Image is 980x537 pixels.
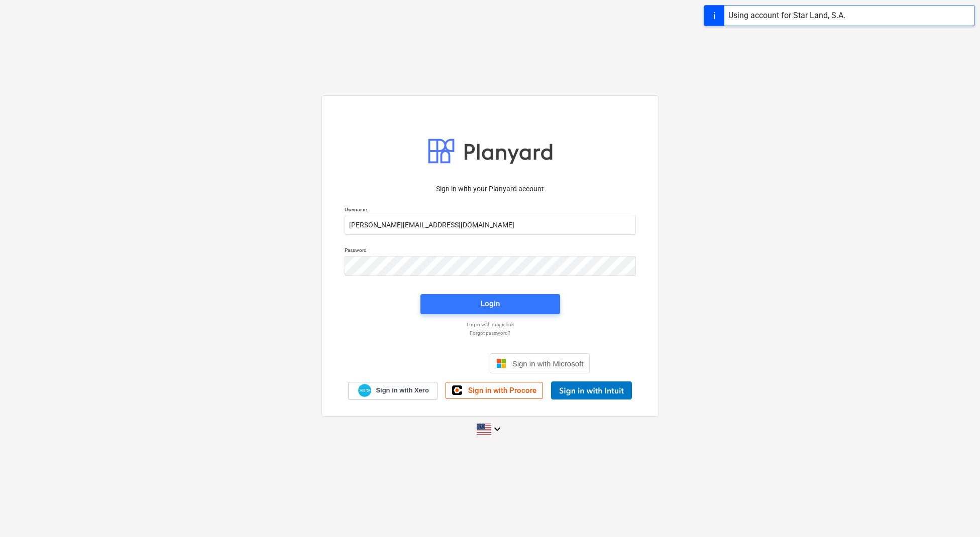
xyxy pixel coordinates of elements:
a: Forgot password? [340,330,641,336]
a: Sign in with Xero [348,382,438,399]
input: Username [345,215,636,235]
iframe: Sign in with Google Button [385,352,487,374]
p: Password [345,247,636,255]
div: Using account for Star Land, S.A. [728,10,845,22]
p: Sign in with your Planyard account [345,184,636,194]
span: Sign in with Microsoft [512,359,584,368]
img: Microsoft logo [496,358,506,368]
button: Login [420,294,560,314]
i: keyboard_arrow_down [491,423,503,435]
span: Sign in with Procore [468,386,536,395]
div: Login [481,297,500,310]
p: Username [345,206,636,215]
a: Log in with magic link [340,321,641,328]
span: Sign in with Xero [376,386,428,395]
a: Sign in with Procore [446,382,543,399]
img: Xero logo [358,384,371,397]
